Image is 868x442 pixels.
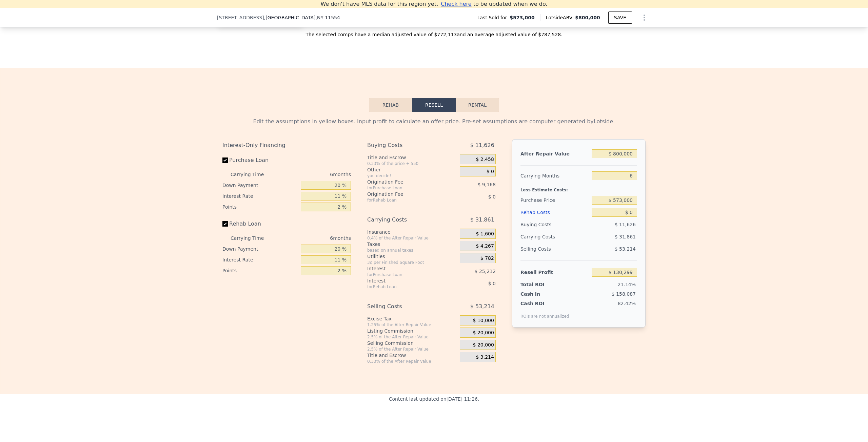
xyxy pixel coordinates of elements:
div: Buying Costs [367,139,443,151]
div: Points [222,265,298,276]
div: Title and Escrow [367,154,457,161]
span: $ 4,267 [476,243,494,249]
div: Carrying Time [231,233,275,244]
span: $ 2,458 [476,156,494,163]
span: [STREET_ADDRESS] [217,14,264,21]
span: $ 158,087 [612,291,636,297]
div: Carrying Costs [520,231,563,243]
span: $ 0 [488,194,496,199]
span: $ 20,000 [473,330,494,336]
label: Purchase Loan [222,154,298,166]
span: 82.42% [618,301,636,306]
div: Less Estimate Costs: [520,182,637,194]
span: $ 3,214 [476,354,494,360]
button: Show Options [637,11,651,24]
div: Buying Costs [520,218,589,231]
input: Rehab Loan [222,221,228,227]
div: 2.5% of the After Repair Value [367,334,457,340]
div: 6 months [277,169,351,180]
div: After Repair Value [520,148,589,160]
div: 0.33% of the After Repair Value [367,359,457,364]
div: 2.5% of the After Repair Value [367,346,457,352]
span: $ 53,214 [615,246,636,252]
div: Carrying Costs [367,214,443,226]
div: Down Payment [222,180,298,191]
div: ROIs are not annualized [520,307,569,319]
div: for Rehab Loan [367,197,443,203]
span: $ 31,861 [470,214,494,226]
div: for Purchase Loan [367,272,443,277]
div: Content last updated on [DATE] 11:26 . [389,394,479,434]
span: , [GEOGRAPHIC_DATA] [264,14,340,21]
input: Purchase Loan [222,157,228,163]
span: , NY 11554 [315,15,340,20]
span: Last Sold for [477,14,510,21]
span: $ 53,214 [470,300,494,313]
div: based on annual taxes [367,248,457,253]
div: 3¢ per Finished Square Foot [367,260,457,265]
div: 0.33% of the price + 550 [367,161,457,166]
span: $ 9,168 [477,182,495,187]
div: Carrying Months [520,170,589,182]
div: Utilities [367,253,457,260]
div: Down Payment [222,244,298,254]
button: SAVE [608,12,632,24]
div: Insurance [367,229,457,235]
div: Interest Rate [222,254,298,265]
button: Rehab [369,98,412,112]
div: Listing Commission [367,328,457,334]
span: $800,000 [575,15,600,20]
span: Lotside ARV [546,14,575,21]
div: Total ROI [520,281,563,288]
span: $ 25,212 [475,269,496,274]
div: Points [222,202,298,212]
div: The selected comps have a median adjusted value of $772,113 and an average adjusted value of $787... [217,26,651,38]
div: Origination Fee [367,178,443,185]
div: Selling Commission [367,340,457,346]
span: $ 10,000 [473,318,494,324]
div: 1.25% of the After Repair Value [367,322,457,328]
div: Carrying Time [231,169,275,180]
div: Cash ROI [520,300,569,307]
div: Origination Fee [367,191,443,197]
div: Title and Escrow [367,352,457,359]
div: Interest-Only Financing [222,139,351,151]
span: $ 11,626 [470,139,494,151]
div: Edit the assumptions in yellow boxes. Input profit to calculate an offer price. Pre-set assumptio... [222,118,646,126]
span: $ 11,626 [615,222,636,227]
div: 6 months [277,233,351,244]
span: 21.14% [618,282,636,287]
div: Other [367,166,457,173]
div: for Purchase Loan [367,185,443,191]
div: Taxes [367,241,457,248]
button: Resell [412,98,456,112]
div: Interest [367,265,443,272]
span: $ 0 [487,169,494,175]
div: 0.4% of the After Repair Value [367,235,457,241]
div: Selling Costs [367,300,443,313]
span: $573,000 [510,14,535,21]
div: Cash In [520,291,563,297]
div: Interest Rate [222,191,298,202]
span: $ 1,600 [476,231,494,237]
span: $ 0 [488,281,496,286]
div: Selling Costs [520,243,589,255]
span: $ 31,861 [615,234,636,239]
label: Rehab Loan [222,218,298,230]
div: Purchase Price [520,194,589,206]
div: Rehab Costs [520,206,589,218]
div: Interest [367,277,443,284]
span: $ 782 [480,255,494,261]
span: $ 20,000 [473,342,494,348]
button: Rental [456,98,499,112]
span: Check here [441,1,471,7]
div: for Rehab Loan [367,284,443,290]
div: you decide! [367,173,457,178]
div: Resell Profit [520,266,589,278]
div: Excise Tax [367,315,457,322]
